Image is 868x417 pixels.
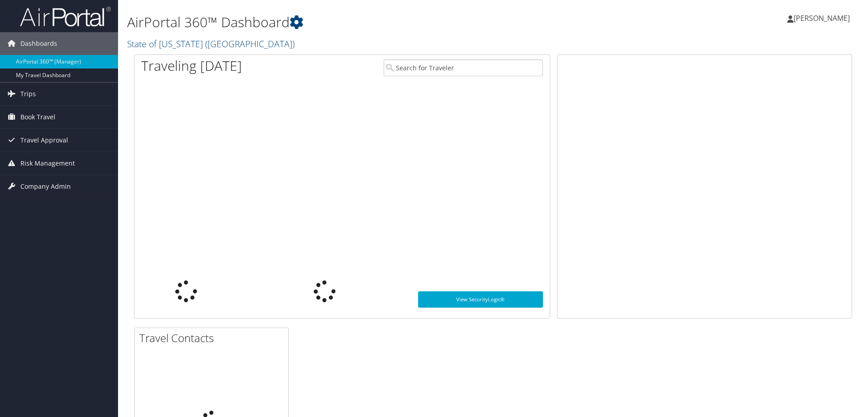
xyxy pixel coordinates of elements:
[20,106,55,128] span: Book Travel
[127,13,615,32] h1: AirPortal 360™ Dashboard
[139,330,288,346] h2: Travel Contacts
[141,56,242,75] h1: Traveling [DATE]
[794,13,850,23] span: [PERSON_NAME]
[418,291,543,308] a: View SecurityLogic®
[20,83,36,105] span: Trips
[787,5,859,32] a: [PERSON_NAME]
[20,6,111,27] img: airportal-logo.png
[20,175,71,198] span: Company Admin
[20,152,75,175] span: Risk Management
[127,38,297,50] a: State of [US_STATE] ([GEOGRAPHIC_DATA])
[20,32,57,55] span: Dashboards
[384,59,543,76] input: Search for Traveler
[20,129,68,152] span: Travel Approval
